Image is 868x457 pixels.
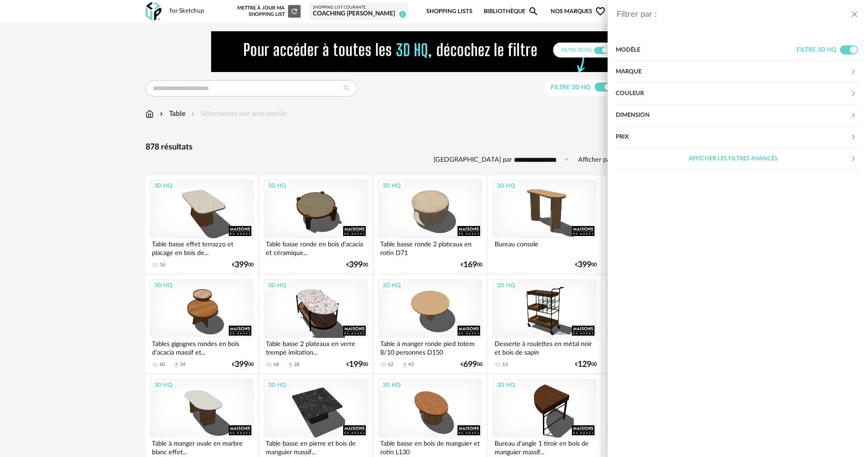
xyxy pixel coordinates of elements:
[616,148,850,170] div: Afficher les filtres avancés
[850,9,859,21] button: close drawer
[616,126,860,148] div: Prix
[797,47,836,53] span: Filtre 3D HQ
[616,105,860,126] div: Dimension
[616,83,850,105] div: Couleur
[616,126,850,148] div: Prix
[616,61,850,83] div: Marque
[616,148,860,170] div: Afficher les filtres avancés
[616,39,797,61] div: Modèle
[616,61,860,83] div: Marque
[617,10,850,20] div: Filtrer par :
[616,105,850,126] div: Dimension
[616,83,860,105] div: Couleur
